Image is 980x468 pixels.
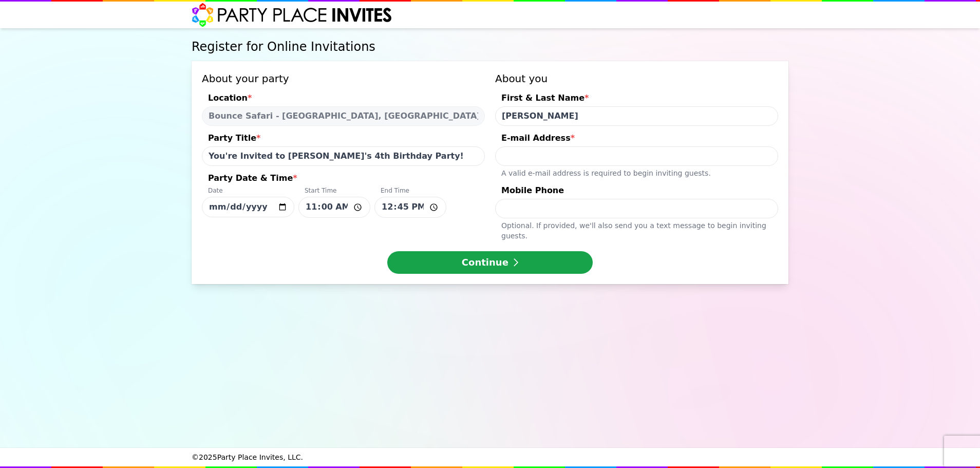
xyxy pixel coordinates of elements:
div: Location [202,92,485,106]
h1: Register for Online Invitations [192,39,788,55]
input: Party Date & Time*DateStart TimeEnd Time [298,197,370,218]
div: Mobile Phone [495,184,778,199]
input: Party Date & Time*DateStart TimeEnd Time [202,197,294,217]
div: Optional. If provided, we ' ll also send you a text message to begin inviting guests. [495,218,778,241]
h3: About your party [202,71,485,86]
input: E-mail Address*A valid e-mail address is required to begin inviting guests. [495,146,778,166]
div: Party Title [202,132,485,146]
select: Location* [202,106,485,126]
div: First & Last Name [495,92,778,106]
h3: About you [495,71,778,86]
div: E-mail Address [495,132,778,146]
input: Party Date & Time*DateStart TimeEnd Time [374,197,446,218]
img: Party Place Invites [192,3,392,27]
div: Party Date & Time [202,172,485,186]
input: Party Title* [202,146,485,166]
button: Continue [387,251,593,274]
div: Start Time [298,186,370,197]
div: End Time [374,186,446,197]
input: First & Last Name* [495,106,778,126]
div: Date [202,186,294,197]
div: © 2025 Party Place Invites, LLC. [192,448,788,466]
div: A valid e-mail address is required to begin inviting guests. [495,166,778,178]
input: Mobile PhoneOptional. If provided, we'll also send you a text message to begin inviting guests. [495,199,778,218]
